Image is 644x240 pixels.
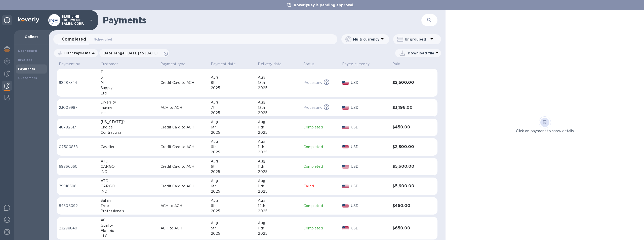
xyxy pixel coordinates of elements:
div: & [101,75,156,80]
div: ATC [101,159,156,164]
div: 2025 [258,231,299,236]
div: Aug [258,220,299,226]
div: [US_STATE]'s [101,119,156,125]
b: Invoices [18,58,32,62]
div: 2025 [258,130,299,135]
p: USD [351,105,389,110]
p: Completed [303,144,338,150]
span: Payee currency [342,61,376,67]
div: Aug [211,119,254,125]
p: Processing [303,80,323,85]
div: 2025 [211,209,254,214]
div: inc [101,110,156,116]
div: Aug [211,75,254,80]
p: Multi currency [353,37,379,42]
b: Customers [18,76,37,80]
div: 11th [258,226,299,231]
h3: $2,800.00 [392,145,425,149]
div: 8th [211,80,254,85]
div: Aug [258,198,299,203]
p: Collect [18,34,45,39]
img: USD [342,204,349,208]
h1: Payments [103,15,371,25]
h3: $5,600.00 [392,184,425,189]
p: USD [351,203,389,209]
p: KoverlyPay is pending approval. [291,3,357,8]
div: Aug [258,159,299,164]
div: Date range:[DATE] to [DATE] [99,49,169,57]
div: 13th [258,105,299,110]
p: Date range : [103,51,161,56]
p: BLUE LINE EQUIPMENT SALES, CORP. [62,15,87,25]
span: Scheduled [94,37,112,42]
p: USD [351,125,389,130]
span: Delivery date [258,61,288,67]
div: Professionals [101,209,156,214]
div: 6th [211,125,254,130]
p: Payment type [160,61,186,67]
p: ACH to ACH [160,226,207,231]
div: 2025 [258,169,299,175]
div: 13th [258,80,299,85]
div: 6th [211,144,254,150]
div: 11th [258,125,299,130]
p: USD [351,184,389,189]
div: Quality [101,223,156,228]
div: Aug [258,119,299,125]
img: USD [342,81,349,85]
p: Paid [392,61,400,67]
h3: $450.00 [392,125,425,130]
h3: $450.00 [392,203,425,208]
p: Credit Card to ACH [160,184,207,189]
span: Paid [392,61,407,67]
p: 23009987 [59,105,97,110]
div: INC [101,189,156,194]
div: 2025 [211,110,254,116]
div: 2025 [211,189,254,194]
p: USD [351,226,389,231]
p: 69866660 [59,164,97,169]
h3: $5,600.00 [392,164,425,169]
p: Status [303,61,315,67]
div: Aug [258,139,299,144]
div: Safari [101,198,156,203]
p: Credit Card to ACH [160,125,207,130]
div: 2025 [211,169,254,175]
p: Delivery date [258,61,281,67]
div: 6th [211,164,254,169]
div: Cavalier [101,144,156,150]
p: USD [351,144,389,150]
span: Status [303,61,321,67]
img: Logo [18,17,39,23]
span: Customer [101,61,124,67]
div: Aug [211,178,254,184]
p: Completed [303,203,338,209]
p: Payee currency [342,61,370,67]
div: Supply [101,85,156,91]
p: 84808092 [59,203,97,209]
div: 2025 [258,85,299,91]
div: 11th [258,184,299,189]
span: Completed [62,36,86,43]
p: Filter Payments [62,51,90,55]
div: 2025 [211,130,254,135]
div: Aug [258,100,299,105]
div: CARGO [101,164,156,169]
div: 2025 [258,150,299,155]
div: Aug [211,220,254,226]
div: 12th [258,203,299,209]
div: 2025 [211,231,254,236]
div: marine [101,105,156,110]
b: Payments [18,67,35,71]
p: USD [351,164,389,169]
img: USD [342,226,349,230]
img: USD [342,126,349,129]
p: Credit Card to ACH [160,144,207,150]
div: 2025 [258,189,299,194]
div: Diversity [101,100,156,105]
p: Click on payment to show details [516,128,574,134]
h3: $650.00 [392,226,425,231]
img: Foreign exchange [4,58,10,64]
p: Ungrouped [405,37,429,42]
p: Download file [408,51,434,56]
